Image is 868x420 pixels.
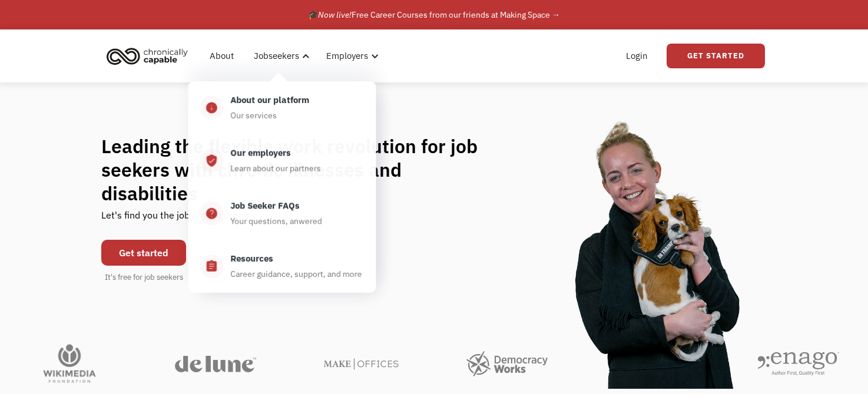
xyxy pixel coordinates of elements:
[318,9,352,20] em: Now live!
[205,101,218,115] div: info
[326,49,368,63] div: Employers
[105,272,183,283] div: It's free for job seekers
[103,43,191,69] img: Chronically Capable logo
[205,154,218,168] div: verified_user
[230,146,291,160] div: Our employers
[101,134,501,205] h1: Leading the flexible work revolution for job seekers with chronic illnesses and disabilities
[101,240,186,266] a: Get started
[230,108,277,123] div: Our services
[230,252,273,266] div: Resources
[230,267,362,281] div: Career guidance, support, and more
[203,37,241,75] a: About
[230,93,309,107] div: About our platform
[188,134,376,187] a: verified_userOur employersLearn about our partners
[205,259,218,273] div: assignment
[188,240,376,293] a: assignmentResourcesCareer guidance, support, and more
[103,43,197,69] a: home
[188,187,376,240] a: help_centerJob Seeker FAQsYour questions, anwered
[308,8,560,22] div: 🎓 Free Career Courses from our friends at Making Space →
[230,161,321,176] div: Learn about our partners
[230,199,300,213] div: Job Seeker FAQs
[619,37,655,75] a: Login
[188,81,376,134] a: infoAbout our platformOur services
[319,37,382,75] div: Employers
[254,49,299,63] div: Jobseekers
[101,205,256,234] div: Let's find you the job of your dreams
[205,206,218,220] div: help_center
[247,37,313,75] div: Jobseekers
[667,44,765,68] a: Get Started
[188,75,376,293] nav: Jobseekers
[230,214,322,228] div: Your questions, anwered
